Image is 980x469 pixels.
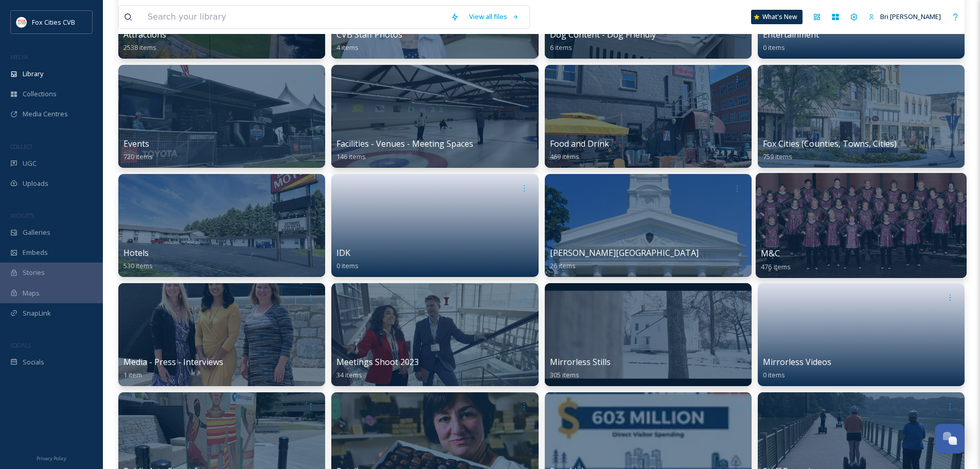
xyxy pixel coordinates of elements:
span: 0 items [336,261,359,270]
span: [PERSON_NAME][GEOGRAPHIC_DATA] [550,247,699,258]
a: Media - Press - Interviews1 item [123,357,223,379]
span: 0 items [763,43,785,52]
span: 146 items [336,152,366,161]
span: Galleries [23,228,50,237]
span: Mirrorless Stills [550,356,611,368]
span: 0 items [763,370,785,379]
span: Events [123,138,149,149]
span: M&C [761,248,780,259]
input: Search your library [142,6,446,28]
span: Entertainment [763,29,819,40]
span: Socials [23,357,44,367]
span: Media - Press - Interviews [123,356,223,368]
img: images.png [16,17,27,27]
span: Mirrorless Videos [763,356,831,368]
span: SOCIALS [10,341,31,349]
span: 6 items [550,43,572,52]
a: [PERSON_NAME][GEOGRAPHIC_DATA]26 items [550,248,699,270]
span: WIDGETS [10,212,34,219]
a: M&C476 items [761,249,791,271]
span: Attractions [123,29,166,40]
span: Fox Cities CVB [32,18,75,27]
span: Collections [23,89,57,99]
span: Dog Content - Dog Friendly [550,29,656,40]
span: Facilities - Venues - Meeting Spaces [336,138,473,149]
span: 476 items [761,262,791,271]
span: 1 item [123,370,142,379]
span: IDK [336,247,350,258]
span: Media Centres [23,109,68,119]
a: Mirrorless Stills305 items [550,357,611,379]
span: 305 items [550,370,579,379]
span: 2538 items [123,43,156,52]
a: Food and Drink469 items [550,139,609,161]
span: Fox Cities (Counties, Towns, Cities) [763,138,897,149]
span: MEDIA [10,53,28,61]
a: Events720 items [123,139,153,161]
span: 720 items [123,152,153,161]
span: Privacy Policy [37,455,66,462]
span: 759 items [763,152,792,161]
span: Hotels [123,247,149,258]
span: Uploads [23,179,48,188]
a: Bri [PERSON_NAME] [863,7,946,27]
a: IDK0 items [336,248,359,270]
span: 26 items [550,261,576,270]
button: Open Chat [935,424,965,454]
span: Meetings Shoot 2023 [336,356,419,368]
span: Embeds [23,248,48,257]
span: 530 items [123,261,153,270]
span: 4 items [336,43,359,52]
span: UGC [23,159,37,168]
a: Hotels530 items [123,248,153,270]
a: What's New [751,10,803,24]
span: Library [23,69,43,79]
span: COLLECT [10,143,32,150]
span: 469 items [550,152,579,161]
span: 34 items [336,370,362,379]
a: Fox Cities (Counties, Towns, Cities)759 items [763,139,897,161]
span: CVB Staff Photos [336,29,402,40]
a: Privacy Policy [37,451,66,464]
span: Bri [PERSON_NAME] [880,12,941,21]
span: Food and Drink [550,138,609,149]
a: View all files [464,7,524,27]
span: Stories [23,268,45,277]
a: Facilities - Venues - Meeting Spaces146 items [336,139,473,161]
a: Mirrorless Videos0 items [763,357,831,379]
span: SnapLink [23,308,51,318]
a: Meetings Shoot 202334 items [336,357,419,379]
span: Maps [23,288,40,298]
